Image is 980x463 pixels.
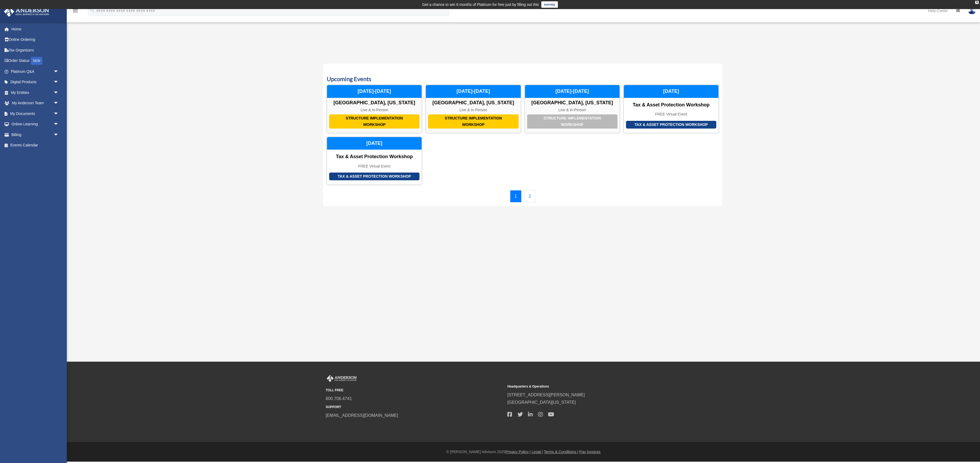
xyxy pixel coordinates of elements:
div: [GEOGRAPHIC_DATA], [US_STATE] [525,100,620,106]
a: Structure Implementation Workshop [GEOGRAPHIC_DATA], [US_STATE] Live & In-Person [DATE]-[DATE] [525,85,620,133]
div: Tax & Asset Protection Workshop [624,102,718,108]
div: FREE Virtual Event [624,112,718,117]
div: [DATE]-[DATE] [327,85,422,98]
div: [GEOGRAPHIC_DATA], [US_STATE] [426,100,520,106]
div: [GEOGRAPHIC_DATA], [US_STATE] [327,100,422,106]
a: Tax & Asset Protection Workshop Tax & Asset Protection Workshop FREE Virtual Event [DATE] [327,137,422,185]
div: [DATE]-[DATE] [525,85,620,98]
div: Live & In-Person [525,108,620,112]
div: [DATE]-[DATE] [426,85,520,98]
span: arrow_drop_down [53,129,64,140]
div: Live & In-Person [327,108,422,112]
a: [GEOGRAPHIC_DATA][US_STATE] [507,400,576,405]
div: NEW [31,57,42,65]
span: arrow_drop_down [53,108,64,119]
a: 2 [524,190,536,202]
span: arrow_drop_down [53,87,64,98]
a: Online Ordering [4,34,67,45]
div: Tax & Asset Protection Workshop [327,154,422,160]
a: Home [4,24,67,34]
div: Live & In-Person [426,108,520,112]
a: Billingarrow_drop_down [4,129,67,140]
div: [DATE] [327,137,422,150]
a: Digital Productsarrow_drop_down [4,77,67,87]
div: Structure Implementation Workshop [527,114,617,129]
a: 800.706.4741 [326,396,352,401]
a: My Documentsarrow_drop_down [4,108,67,119]
a: Pay Invoices [579,450,600,454]
a: Tax & Asset Protection Workshop Tax & Asset Protection Workshop FREE Virtual Event [DATE] [624,85,719,133]
a: survey [541,1,558,8]
div: Structure Implementation Workshop [428,114,518,129]
div: [DATE] [624,85,718,98]
a: [EMAIL_ADDRESS][DOMAIN_NAME] [326,413,398,418]
span: arrow_drop_down [53,98,64,109]
span: arrow_drop_down [53,119,64,130]
div: Tax & Asset Protection Workshop [626,121,716,129]
a: Tax Organizers [4,45,67,55]
img: Anderson Advisors Platinum Portal [2,6,51,17]
a: Terms & Conditions | [544,450,578,454]
a: My Anderson Teamarrow_drop_down [4,98,67,109]
span: arrow_drop_down [53,66,64,77]
a: Legal | [532,450,543,454]
span: arrow_drop_down [53,77,64,88]
div: Structure Implementation Workshop [329,114,419,129]
div: close [975,1,979,4]
small: TOLL FREE [326,388,504,393]
a: Online Learningarrow_drop_down [4,119,67,130]
a: 1 [510,190,522,202]
a: Structure Implementation Workshop [GEOGRAPHIC_DATA], [US_STATE] Live & In-Person [DATE]-[DATE] [327,85,422,133]
div: Tax & Asset Protection Workshop [329,173,419,180]
a: Order StatusNEW [4,55,67,66]
a: My Entitiesarrow_drop_down [4,87,67,98]
img: Anderson Advisors Platinum Portal [326,375,358,382]
a: [STREET_ADDRESS][PERSON_NAME] [507,393,585,397]
div: Get a chance to win 6 months of Platinum for free just by filling out this [422,1,539,8]
h3: Upcoming Events [327,75,719,83]
a: Structure Implementation Workshop [GEOGRAPHIC_DATA], [US_STATE] Live & In-Person [DATE]-[DATE] [426,85,521,133]
a: menu [72,9,79,14]
div: © [PERSON_NAME] Advisors 2025 [67,449,980,455]
a: Privacy Policy | [505,450,531,454]
a: Platinum Q&Aarrow_drop_down [4,66,67,77]
img: User Pic [968,7,976,14]
div: FREE Virtual Event [327,164,422,169]
a: Events Calendar [4,140,64,151]
small: Headquarters & Operations [507,384,685,389]
i: search [89,7,95,13]
small: SUPPORT [326,404,504,410]
i: menu [72,7,79,14]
